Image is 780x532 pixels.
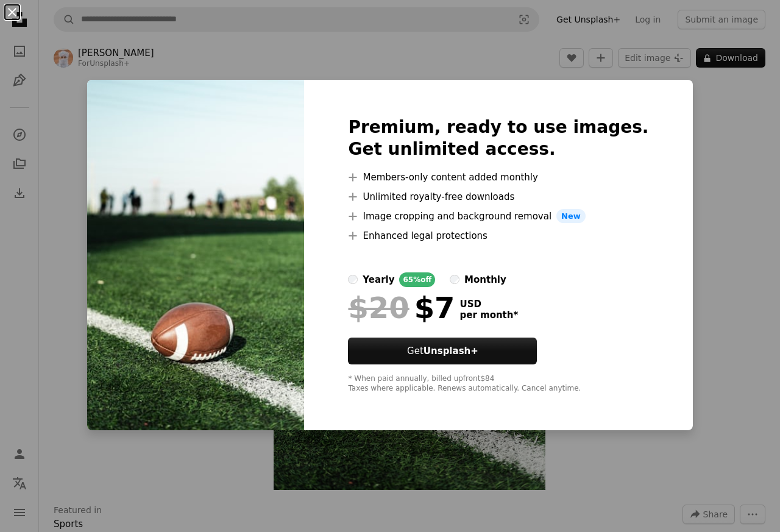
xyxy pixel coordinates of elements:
[363,272,394,287] div: yearly
[348,292,455,324] div: $7
[348,275,358,285] input: yearly65%off
[450,275,459,285] input: monthly
[348,170,648,185] li: Members-only content added monthly
[556,209,586,224] span: New
[348,190,648,204] li: Unlimited royalty-free downloads
[459,310,518,321] span: per month *
[424,346,478,356] strong: Unsplash+
[464,272,506,287] div: monthly
[459,299,518,310] span: USD
[348,292,409,324] span: $20
[348,338,537,364] button: GetUnsplash+
[399,272,435,287] div: 65% off
[87,80,304,431] img: premium_photo-1667598736219-606b0ff0d5bb
[348,116,648,160] h2: Premium, ready to use images. Get unlimited access.
[348,374,648,394] div: * When paid annually, billed upfront $84 Taxes where applicable. Renews automatically. Cancel any...
[348,229,648,243] li: Enhanced legal protections
[348,209,648,224] li: Image cropping and background removal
